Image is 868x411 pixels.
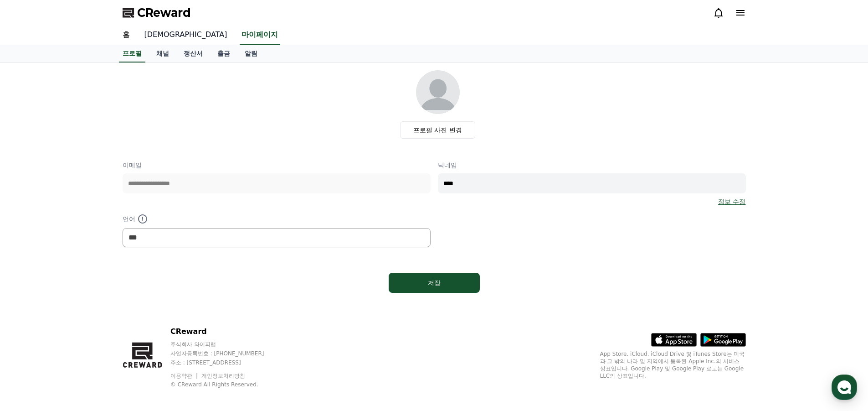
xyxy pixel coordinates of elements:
[123,161,431,170] p: 이메일
[29,303,34,310] span: 홈
[600,350,746,380] p: App Store, iCloud, iCloud Drive 및 iTunes Store는 미국과 그 밖의 나라 및 지역에서 등록된 Apple Inc.의 서비스 상표입니다. Goo...
[407,278,462,287] div: 저장
[118,289,175,312] a: 설정
[123,5,191,20] a: CReward
[123,213,431,224] p: 언어
[237,45,265,62] a: 알림
[438,161,746,170] p: 닉네임
[201,373,245,379] a: 개인정보처리방침
[3,289,60,312] a: 홈
[718,197,745,206] a: 정보 수정
[83,303,94,311] span: 대화
[170,341,282,348] p: 주식회사 와이피랩
[389,273,480,293] button: 저장
[170,326,282,337] p: CReward
[115,26,137,45] a: 홈
[137,26,235,45] a: [DEMOGRAPHIC_DATA]
[416,70,460,114] img: profile_image
[60,289,118,312] a: 대화
[170,373,199,379] a: 이용약관
[170,350,282,357] p: 사업자등록번호 : [PHONE_NUMBER]
[176,45,210,62] a: 정산서
[149,45,176,62] a: 채널
[400,121,475,139] label: 프로필 사진 변경
[210,45,237,62] a: 출금
[170,381,282,388] p: © CReward All Rights Reserved.
[141,303,152,310] span: 설정
[170,359,282,366] p: 주소 : [STREET_ADDRESS]
[137,5,191,20] span: CReward
[119,45,145,62] a: 프로필
[240,26,280,45] a: 마이페이지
